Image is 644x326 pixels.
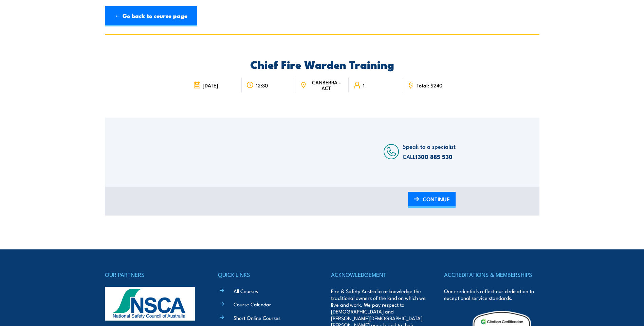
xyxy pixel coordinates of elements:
[408,192,456,208] a: CONTINUE
[416,152,453,161] a: 1300 885 530
[403,142,456,161] span: Speak to a specialist CALL
[234,314,280,321] a: Short Online Courses
[105,287,195,321] img: nsca-logo-footer
[444,270,539,279] h4: ACCREDITATIONS & MEMBERSHIPS
[105,270,200,279] h4: OUR PARTNERS
[188,59,456,69] h2: Chief Fire Warden Training
[203,82,218,88] span: [DATE]
[234,287,258,294] a: All Courses
[423,190,450,208] span: CONTINUE
[105,6,197,26] a: ← Go back to course page
[417,82,442,88] span: Total: $240
[444,288,539,301] p: Our credentials reflect our dedication to exceptional service standards.
[256,82,268,88] span: 12:30
[363,82,365,88] span: 1
[234,301,271,308] a: Course Calendar
[309,79,344,91] span: CANBERRA - ACT
[218,270,313,279] h4: QUICK LINKS
[331,270,426,279] h4: ACKNOWLEDGEMENT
